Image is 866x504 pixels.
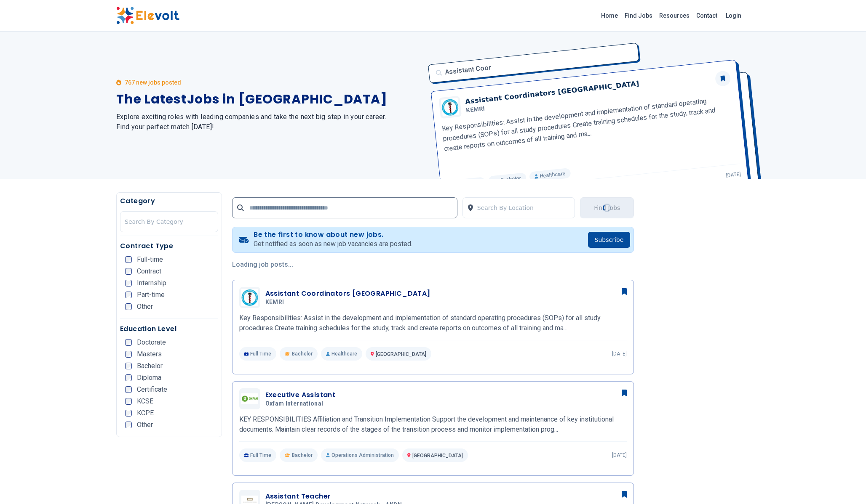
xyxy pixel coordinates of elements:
[321,347,362,361] p: Healthcare
[602,203,612,212] div: Loading...
[612,350,627,357] p: [DATE]
[137,292,165,298] span: Part-time
[241,393,258,404] img: Oxfam International
[125,410,132,416] input: KCPE
[693,9,721,22] a: Contact
[120,324,218,334] h5: Education Level
[265,289,430,299] h3: Assistant Coordinators [GEOGRAPHIC_DATA]
[239,414,627,435] p: KEY RESPONSIBILITIES Affiliation and Transition Implementation Support the development and mainte...
[239,313,627,333] p: Key Responsibilities: Assist in the development and implementation of standard operating procedur...
[644,226,750,478] iframe: Advertisement
[621,9,656,22] a: Find Jobs
[125,398,132,405] input: KCSE
[265,299,284,306] span: KEMRI
[125,386,132,393] input: Certificate
[239,347,277,361] p: Full Time
[116,92,423,107] h1: The Latest Jobs in [GEOGRAPHIC_DATA]
[137,280,166,286] span: Internship
[137,363,163,369] span: Bachelor
[125,292,132,298] input: Part-time
[125,256,132,263] input: Full-time
[125,280,132,286] input: Internship
[137,303,153,310] span: Other
[120,196,218,206] h5: Category
[239,448,277,462] p: Full Time
[241,289,258,306] img: KEMRI
[120,241,218,251] h5: Contract Type
[612,452,627,459] p: [DATE]
[137,268,161,275] span: Contract
[116,7,179,24] img: Elevolt
[376,351,426,357] span: [GEOGRAPHIC_DATA]
[137,410,154,416] span: KCPE
[588,232,631,248] button: Subscribe
[412,453,463,459] span: [GEOGRAPHIC_DATA]
[292,350,313,357] span: Bachelor
[125,303,132,310] input: Other
[125,422,132,428] input: Other
[137,256,163,263] span: Full-time
[598,9,621,22] a: Home
[137,374,161,381] span: Diploma
[116,112,423,132] h2: Explore exciting roles with leading companies and take the next big step in your career. Find you...
[239,287,627,361] a: KEMRIAssistant Coordinators [GEOGRAPHIC_DATA]KEMRIKey Responsibilities: Assist in the development...
[580,197,634,218] button: Find JobsLoading...
[254,239,412,249] p: Get notified as soon as new job vacancies are posted.
[239,388,627,462] a: Oxfam InternationalExecutive AssistantOxfam InternationalKEY RESPONSIBILITIES Affiliation and Tra...
[265,400,323,408] span: Oxfam International
[656,9,693,22] a: Resources
[125,268,132,275] input: Contract
[321,448,399,462] p: Operations Administration
[232,260,634,270] p: Loading job posts...
[137,422,153,428] span: Other
[137,398,153,405] span: KCSE
[292,452,313,459] span: Bachelor
[137,339,166,346] span: Doctorate
[125,78,181,87] p: 767 new jobs posted
[125,351,132,358] input: Masters
[265,390,336,400] h3: Executive Assistant
[254,231,412,239] h4: Be the first to know about new jobs.
[265,491,406,501] h3: Assistant Teacher
[137,351,162,358] span: Masters
[125,363,132,369] input: Bachelor
[125,339,132,346] input: Doctorate
[721,7,746,24] a: Login
[125,374,132,381] input: Diploma
[137,386,167,393] span: Certificate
